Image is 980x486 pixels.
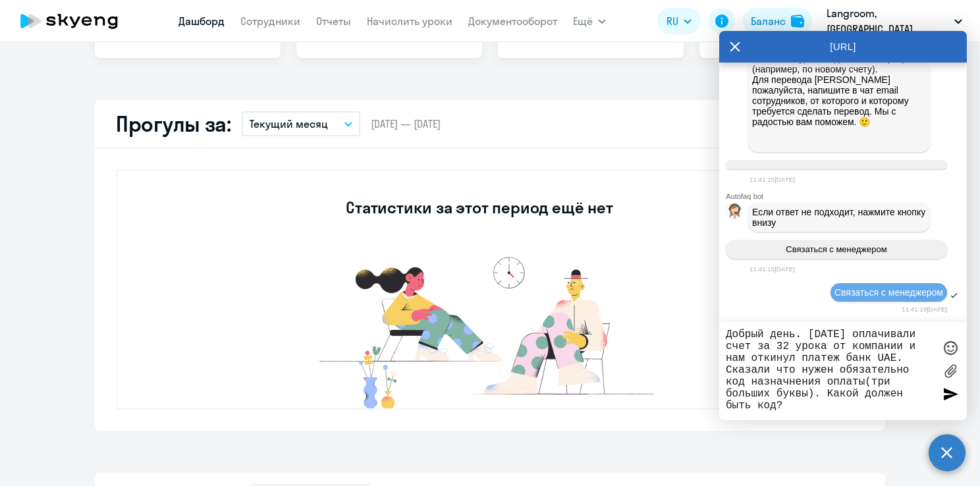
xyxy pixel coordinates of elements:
h2: Прогулы за: [116,111,231,137]
a: Документооборот [468,14,557,28]
a: Отчеты [316,14,351,28]
time: 11:41:15[DATE] [749,265,795,273]
img: balance [791,14,804,28]
button: RU [657,8,701,34]
time: 11:41:19[DATE] [902,306,947,313]
a: Начислить уроки [367,14,452,28]
button: Текущий месяц [242,111,360,136]
p: Текущий месяц [250,116,328,132]
span: Ещё [573,13,593,29]
span: Связаться с менеджером [834,287,943,298]
button: Балансbalance [743,8,812,34]
div: Autofaq bot [726,192,967,200]
span: RU [667,13,678,29]
img: no-data [282,250,677,408]
img: bot avatar [726,203,743,223]
span: Связаться с менеджером [786,244,886,254]
button: Ещё [573,8,606,34]
label: Лимит 10 файлов [940,362,960,381]
button: Langroom, [GEOGRAPHIC_DATA] "Excellent technologies" [820,5,969,37]
div: Баланс [751,13,786,29]
a: Дашборд [178,14,225,28]
span: [DATE] — [DATE] [371,117,441,131]
a: Сотрудники [240,14,300,28]
textarea: Добрый день. [DATE] оплачивали счет за 32 урока от компании и нам откинул платеж банк UAE. Сказал... [726,329,934,414]
span: Если ответ не подходит, нажмите кнопку внизу [752,207,928,228]
time: 11:41:15[DATE] [749,176,795,183]
button: Связаться с менеджером [726,240,947,259]
p: Langroom, [GEOGRAPHIC_DATA] "Excellent technologies" [827,5,949,37]
h3: Статистики за этот период ещё нет [346,197,612,218]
